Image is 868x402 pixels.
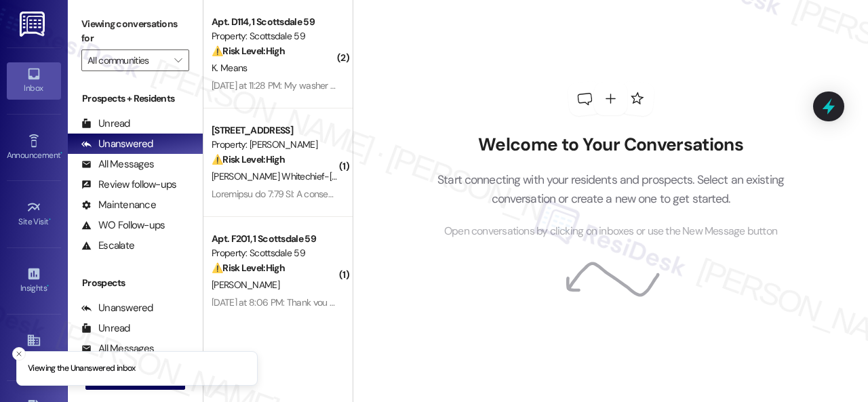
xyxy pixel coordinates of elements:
div: Unanswered [81,137,153,151]
span: [PERSON_NAME] [212,279,279,291]
p: Viewing the Unanswered inbox [28,363,136,375]
span: K. Means [212,62,247,74]
strong: ⚠️ Risk Level: High [212,153,285,165]
a: Buildings [7,329,61,365]
div: Property: Scottsdale 59 [212,29,337,43]
button: Close toast [12,347,26,361]
span: • [49,215,51,224]
h2: Welcome to Your Conversations [417,134,805,156]
span: Open conversations by clicking on inboxes or use the New Message button [444,223,777,240]
a: Inbox [7,62,61,99]
div: All Messages [81,157,154,172]
span: • [47,281,49,291]
div: Unread [81,117,130,131]
span: • [60,148,62,158]
img: ResiDesk Logo [20,12,47,37]
div: Escalate [81,239,134,253]
div: Unread [81,321,130,336]
p: Start connecting with your residents and prospects. Select an existing conversation or create a n... [417,170,805,209]
label: Viewing conversations for [81,14,189,49]
input: All communities [87,49,167,71]
div: Maintenance [81,198,156,212]
div: Unanswered [81,301,153,315]
i:  [174,55,182,66]
a: Insights • [7,262,61,299]
div: Prospects [68,276,203,290]
div: Prospects + Residents [68,92,203,106]
div: Apt. D114, 1 Scottsdale 59 [212,15,337,29]
div: Apt. F201, 1 Scottsdale 59 [212,232,337,246]
div: Property: [PERSON_NAME] [212,138,337,152]
span: [PERSON_NAME] Whitechief-[PERSON_NAME] [212,170,397,182]
strong: ⚠️ Risk Level: High [212,262,285,274]
strong: ⚠️ Risk Level: High [212,45,285,57]
div: [STREET_ADDRESS] [212,123,337,138]
div: WO Follow-ups [81,218,165,233]
a: Site Visit • [7,196,61,233]
div: Review follow-ups [81,178,176,192]
div: Property: Scottsdale 59 [212,246,337,260]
